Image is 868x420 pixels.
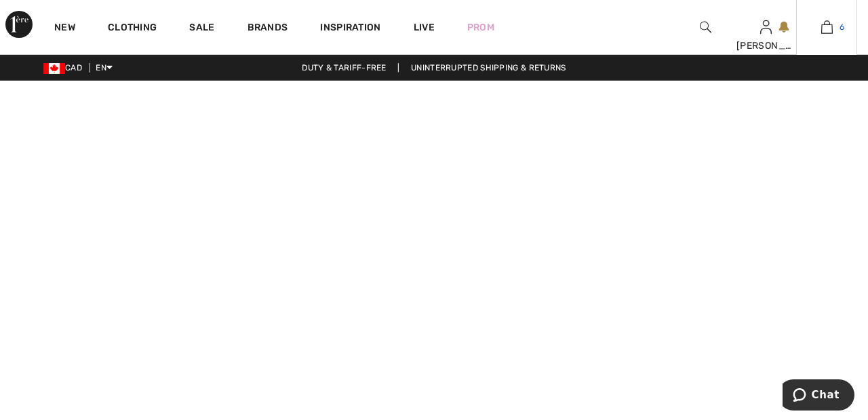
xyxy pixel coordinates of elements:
[700,19,711,35] img: search the website
[108,22,157,36] a: Clothing
[783,379,854,413] iframe: Opens a widget where you can chat to one of our agents
[797,19,856,35] a: 6
[43,63,87,72] span: CAD
[840,21,844,33] span: 6
[54,22,75,36] a: New
[467,20,494,35] a: Prom
[320,22,380,36] span: Inspiration
[414,20,435,35] a: Live
[760,19,772,35] img: My Info
[736,39,796,53] div: [PERSON_NAME]
[760,20,772,33] a: Sign In
[821,19,833,35] img: My Bag
[43,63,65,74] img: Canadian Dollar
[248,22,288,36] a: Brands
[96,63,113,72] span: EN
[5,11,33,38] img: 1ère Avenue
[189,22,214,36] a: Sale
